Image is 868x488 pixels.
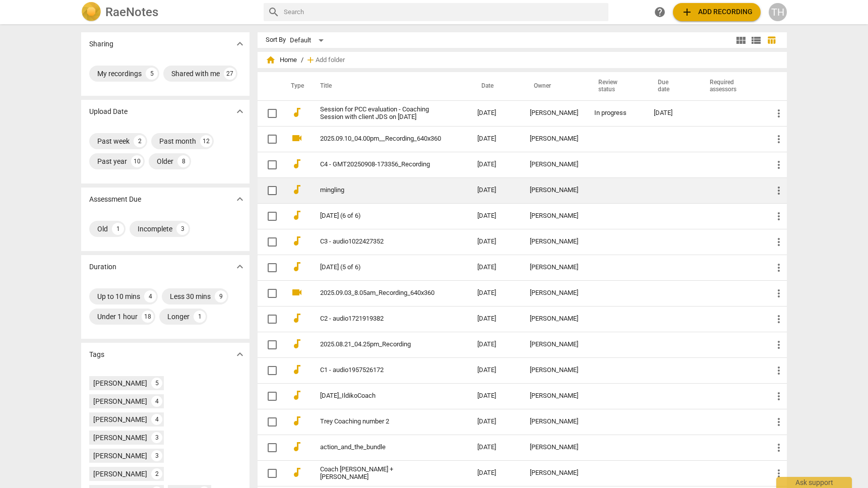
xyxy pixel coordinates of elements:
td: [DATE] [469,100,522,126]
span: help [654,6,666,18]
span: more_vert [773,262,785,274]
div: [PERSON_NAME] [530,187,578,194]
a: Help [651,3,669,21]
td: [DATE] [469,152,522,177]
div: [PERSON_NAME] [93,469,147,479]
span: more_vert [773,185,785,197]
th: Type [283,72,308,100]
span: more_vert [773,467,785,479]
div: [PERSON_NAME] [93,414,147,424]
div: [PERSON_NAME] [530,418,578,425]
span: more_vert [773,133,785,145]
div: 5 [146,68,158,80]
div: [PERSON_NAME] [93,378,147,388]
span: videocam [291,286,303,298]
th: Owner [522,72,586,100]
div: 5 [151,378,162,389]
h2: RaeNotes [105,5,158,19]
div: 27 [224,68,236,80]
a: C3 - audio1022427352 [320,238,441,246]
span: more_vert [773,236,785,248]
a: Trey Coaching number 2 [320,418,441,425]
button: Show more [232,347,247,362]
button: Table view [764,33,779,48]
a: Session for PCC evaluation - Coaching Session with client JDS on [DATE] [320,106,441,121]
a: C4 - GMT20250908-173356_Recording [320,161,441,168]
div: 3 [151,450,162,461]
div: Older [157,156,173,166]
span: expand_more [234,38,246,50]
span: expand_more [234,348,246,360]
div: 1 [194,311,206,323]
button: TH [769,3,787,21]
span: expand_more [234,261,246,273]
span: search [268,6,280,18]
span: audiotrack [291,106,303,118]
td: [DATE] [469,435,522,460]
span: more_vert [773,416,785,428]
div: Under 1 hour [97,312,138,322]
div: Past week [97,136,130,146]
button: Show more [232,259,247,274]
div: [PERSON_NAME] [530,161,578,168]
div: My recordings [97,69,142,79]
a: LogoRaeNotes [81,2,256,22]
div: Up to 10 mins [97,291,140,301]
span: table_chart [767,35,776,45]
th: Review status [586,72,646,100]
th: Date [469,72,522,100]
div: [PERSON_NAME] [530,135,578,143]
span: Home [266,55,297,65]
img: Logo [81,2,101,22]
div: 2 [151,468,162,479]
div: 3 [176,223,189,235]
div: [PERSON_NAME] [530,289,578,297]
div: [PERSON_NAME] [530,444,578,451]
th: Title [308,72,469,100]
button: Tile view [733,33,749,48]
span: videocam [291,132,303,144]
a: 2025.09.10_04.00pm__Recording_640x360 [320,135,441,143]
p: Upload Date [89,106,128,117]
div: 8 [177,155,190,167]
td: [DATE] [469,460,522,486]
span: more_vert [773,390,785,402]
div: 12 [200,135,212,147]
div: 4 [151,414,162,425]
span: add [305,55,316,65]
button: List view [749,33,764,48]
a: [DATE] (5 of 6) [320,264,441,271]
span: more_vert [773,210,785,222]
div: 10 [131,155,143,167]
a: action_and_the_bundle [320,444,441,451]
div: In progress [594,109,638,117]
td: [DATE] [469,280,522,306]
span: audiotrack [291,312,303,324]
p: Sharing [89,39,113,49]
span: audiotrack [291,184,303,196]
a: C1 - audio1957526172 [320,367,441,374]
div: [PERSON_NAME] [530,109,578,117]
div: 9 [215,290,227,302]
span: audiotrack [291,209,303,221]
span: more_vert [773,287,785,299]
div: [PERSON_NAME] [530,469,578,477]
div: 4 [144,290,156,302]
span: expand_more [234,105,246,117]
span: more_vert [773,364,785,377]
td: [DATE] [469,357,522,383]
button: Upload [673,3,761,21]
td: [DATE] [469,229,522,255]
div: 4 [151,396,162,407]
div: Longer [167,312,190,322]
div: Incomplete [138,224,172,234]
button: Show more [232,192,247,207]
div: Sort By [266,36,286,44]
div: 18 [142,311,154,323]
div: [PERSON_NAME] [530,315,578,323]
input: Search [284,4,604,20]
span: audiotrack [291,441,303,453]
td: [DATE] [469,306,522,332]
td: [DATE] [469,409,522,435]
